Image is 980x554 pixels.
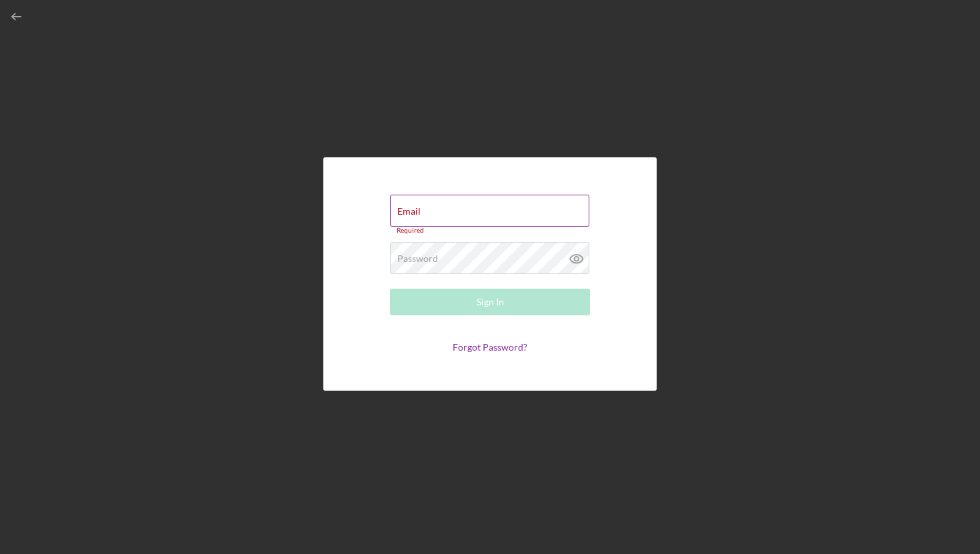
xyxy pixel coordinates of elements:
[397,206,421,217] label: Email
[397,253,438,264] label: Password
[477,289,504,315] div: Sign In
[453,341,527,353] a: Forgot Password?
[390,289,590,315] button: Sign In
[390,227,590,235] div: Required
